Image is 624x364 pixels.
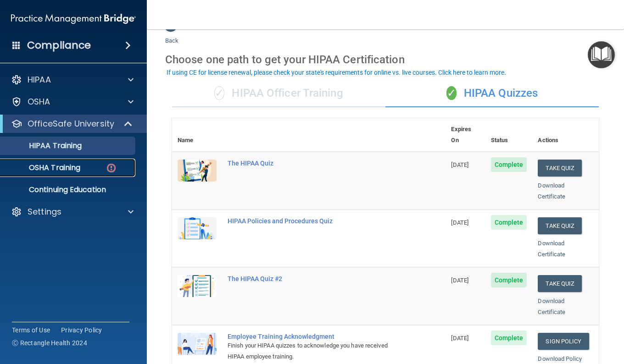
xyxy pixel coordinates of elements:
[11,118,133,129] a: OfficeSafe University
[28,118,114,129] p: OfficeSafe University
[538,182,565,200] a: Download Certificate
[538,160,582,176] button: Take Quiz
[385,80,599,107] div: HIPAA Quizzes
[491,331,527,345] span: Complete
[11,10,136,28] img: PMB logo
[451,219,468,226] span: [DATE]
[228,333,400,340] div: Employee Training Acknowledgment
[172,118,222,152] th: Name
[106,162,117,174] img: danger-circle.6113f641.png
[491,157,527,172] span: Complete
[12,338,87,347] span: Ⓒ Rectangle Health 2024
[491,215,527,230] span: Complete
[451,161,468,168] span: [DATE]
[451,335,468,342] span: [DATE]
[485,118,533,152] th: Status
[538,217,582,234] button: Take Quiz
[6,141,82,150] p: HIPAA Training
[228,340,400,362] div: Finish your HIPAA quizzes to acknowledge you have received HIPAA employee training.
[214,86,224,100] span: ✓
[167,69,506,76] div: If using CE for license renewal, please check your state's requirements for online vs. live cours...
[172,80,385,107] div: HIPAA Officer Training
[228,217,400,225] div: HIPAA Policies and Procedures Quiz
[538,355,582,362] a: Download Policy
[228,160,400,167] div: The HIPAA Quiz
[28,74,51,85] p: HIPAA
[532,118,599,152] th: Actions
[491,273,527,287] span: Complete
[538,298,565,315] a: Download Certificate
[538,275,582,292] button: Take Quiz
[11,74,134,85] a: HIPAA
[228,275,400,282] div: The HIPAA Quiz #2
[451,277,468,284] span: [DATE]
[446,118,485,152] th: Expires On
[12,325,50,335] a: Terms of Use
[6,163,80,172] p: OSHA Training
[165,46,606,73] div: Choose one path to get your HIPAA Certification
[165,68,507,77] button: If using CE for license renewal, please check your state's requirements for online vs. live cours...
[165,26,178,44] a: Back
[446,86,457,100] span: ✓
[588,41,615,68] button: Open Resource Center
[27,39,91,52] h4: Compliance
[28,206,61,217] p: Settings
[6,185,131,194] p: Continuing Education
[11,96,134,107] a: OSHA
[28,96,50,107] p: OSHA
[11,206,134,217] a: Settings
[538,240,565,258] a: Download Certificate
[538,333,589,350] a: Sign Policy
[61,325,102,335] a: Privacy Policy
